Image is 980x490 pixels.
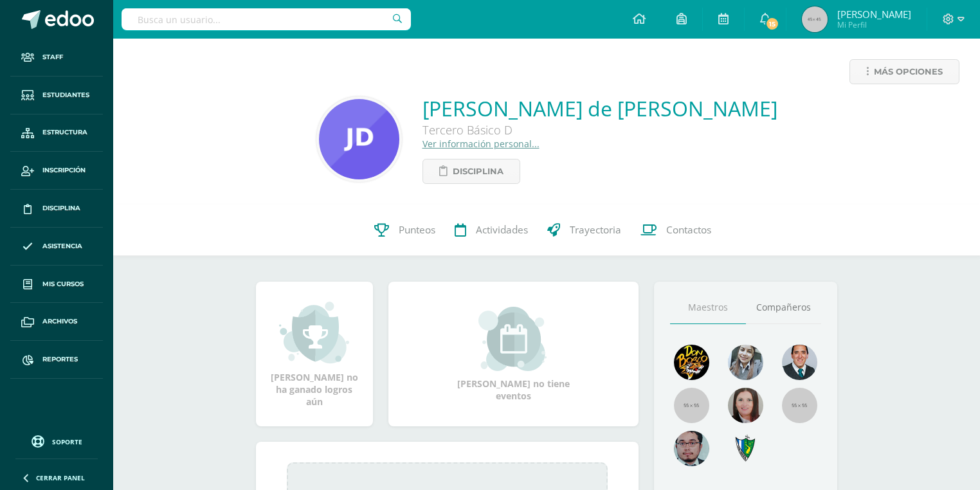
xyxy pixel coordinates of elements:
span: Staff [42,52,63,62]
span: Actividades [476,223,528,237]
a: Asistencia [10,228,103,266]
a: Más opciones [849,59,959,84]
a: Contactos [631,204,721,256]
img: achievement_small.png [279,300,349,365]
span: Disciplina [42,203,80,213]
img: 55x55 [782,388,817,423]
span: Archivos [42,316,77,327]
div: Tercero Básico D [422,122,777,138]
a: Disciplina [422,159,520,184]
input: Busca un usuario... [122,8,411,30]
a: Maestros [670,291,746,324]
span: Cerrar panel [36,473,85,482]
a: Mis cursos [10,266,103,304]
span: Punteos [399,223,435,237]
a: Trayectoria [538,204,631,256]
span: Trayectoria [570,223,621,237]
span: Asistencia [42,241,82,251]
span: 15 [765,17,779,31]
img: d0e54f245e8330cebada5b5b95708334.png [674,431,709,466]
img: f9d832675125d91cd6a89616ee5c6d50.png [319,99,399,179]
a: Staff [10,39,103,77]
a: Soporte [15,432,98,449]
img: 67c3d6f6ad1c930a517675cdc903f95f.png [728,388,763,423]
a: Ver información personal... [422,138,540,150]
img: event_small.png [478,307,549,371]
img: 29fc2a48271e3f3676cb2cb292ff2552.png [674,345,709,380]
span: Reportes [42,354,78,365]
a: Estudiantes [10,77,103,114]
img: 45bd7986b8947ad7e5894cbc9b781108.png [728,345,763,380]
img: 45x45 [802,6,828,32]
div: [PERSON_NAME] no tiene eventos [449,307,577,402]
span: Disciplina [453,159,504,183]
span: Más opciones [874,60,943,84]
span: Estructura [42,127,87,138]
img: 55x55 [674,388,709,423]
a: Reportes [10,341,103,379]
a: [PERSON_NAME] de [PERSON_NAME] [422,95,777,122]
span: Inscripción [42,165,86,176]
a: Punteos [365,204,445,256]
span: Estudiantes [42,90,89,100]
span: Mis cursos [42,279,84,289]
a: Archivos [10,303,103,341]
img: eec80b72a0218df6e1b0c014193c2b59.png [782,345,817,380]
span: Mi Perfil [837,19,911,30]
a: Actividades [445,204,538,256]
span: [PERSON_NAME] [837,8,911,21]
span: Soporte [52,437,82,446]
img: 7cab5f6743d087d6deff47ee2e57ce0d.png [728,431,763,466]
a: Disciplina [10,190,103,228]
div: [PERSON_NAME] no ha ganado logros aún [269,300,360,408]
a: Estructura [10,114,103,152]
span: Contactos [666,223,711,237]
a: Compañeros [746,291,822,324]
a: Inscripción [10,152,103,190]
